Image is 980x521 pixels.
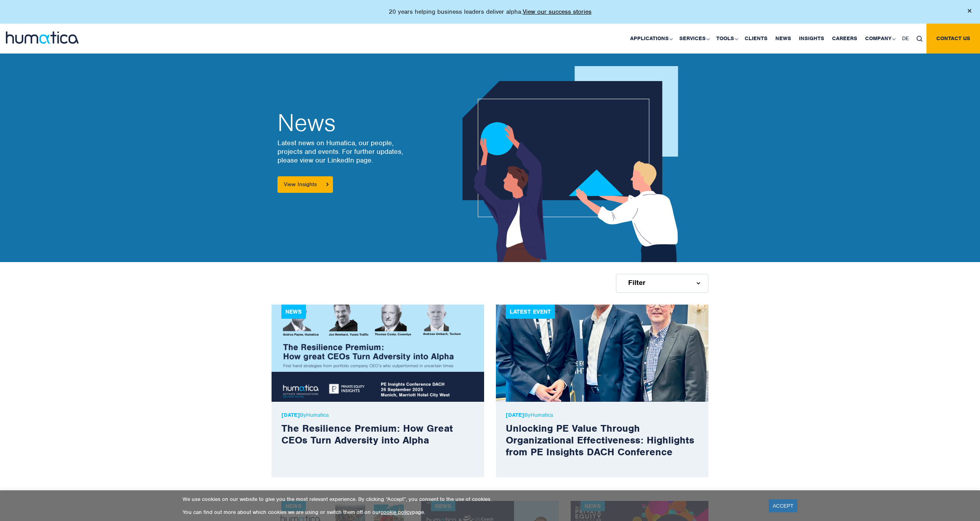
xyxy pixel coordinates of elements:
img: d_arroww [697,282,700,285]
div: Latest Event [506,305,555,319]
a: Services [675,24,712,54]
p: By [281,412,474,418]
img: arrowicon [326,183,329,186]
p: You can find out more about which cookies we are using or switch them off on our page. [183,509,759,515]
a: News [771,24,795,54]
strong: [DATE] [281,412,300,418]
a: Insights [795,24,828,54]
p: Latest news on Humatica, our people, projects and events. For further updates, please view our Li... [277,139,409,164]
a: Humatica [531,412,553,418]
a: Unlocking PE Value Through Organizational Effectiveness: Highlights from PE Insights DACH Conference [506,422,694,458]
div: News [281,305,306,319]
img: news_ban1 [462,66,685,262]
img: news1 [272,305,484,402]
span: DE [902,35,909,42]
a: Tools [712,24,741,54]
a: cookie policy [381,509,412,515]
p: We use cookies on our website to give you the most relevant experience. By clicking “Accept”, you... [183,496,759,503]
p: By [506,412,699,418]
a: View our success stories [523,8,592,16]
img: logo [6,31,79,44]
a: Humatica [306,412,329,418]
strong: [DATE] [506,412,524,418]
p: 20 years helping business leaders deliver alpha. [389,8,592,16]
a: Company [861,24,898,54]
a: ACCEPT [769,499,797,512]
a: The Resilience Premium: How Great CEOs Turn Adversity into Alpha [281,422,453,446]
img: search_icon [917,36,923,42]
a: Contact us [926,24,980,54]
a: Careers [828,24,861,54]
a: DE [898,24,913,54]
a: Applications [626,24,675,54]
a: View Insights [277,176,333,193]
span: Filter [628,279,645,286]
h2: News [277,111,409,135]
a: Clients [741,24,771,54]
